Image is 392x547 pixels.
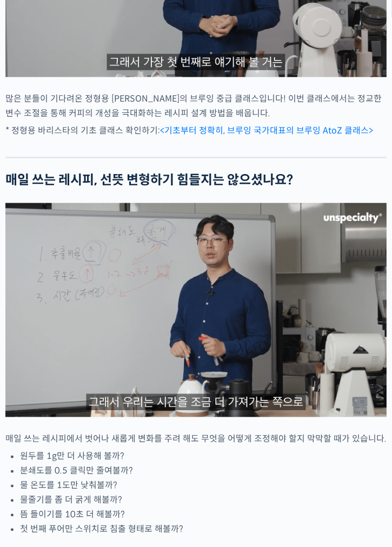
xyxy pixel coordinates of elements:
[99,359,112,368] span: 대화
[20,493,387,508] li: 물줄기를 좀 더 굵게 해볼까?
[71,343,139,370] a: 대화
[5,92,387,121] p: 많은 분들이 기다려온 정형용 [PERSON_NAME]의 브루잉 중급 클래스입니다! 이번 클래스에서는 정교한 변수 조절을 통해 커피의 개성을 극대화하는 레시피 설계 방법을 배웁니다.
[5,173,387,189] h2: 매일 쓰는 레시피, 선뜻 변형하기 힘들지는 않으셨나요?
[20,464,387,478] li: 분쇄도를 0.5 클릭만 줄여볼까?
[20,522,387,537] li: 첫 번째 푸어만 스위치로 침출 형태로 해볼까?
[3,343,71,370] a: 홈
[5,124,387,138] p: * 정형용 바리스타의 기초 클래스 확인하기:
[5,432,387,446] p: 매일 쓰는 레시피에서 벗어나 새롭게 변화를 주려 해도 무엇을 어떻게 조정해야 할지 막막할 때가 있습니다.
[20,478,387,493] li: 물 온도를 1도만 낮춰볼까?
[20,449,387,464] li: 원두를 1g만 더 사용해 볼까?
[34,359,41,368] span: 홈
[20,508,387,522] li: 뜸 들이기를 10초 더 해볼까?
[139,343,208,370] a: 설정
[160,125,373,137] a: <기초부터 정확히, 브루잉 국가대표의 브루잉 AtoZ 클래스>
[167,359,180,368] span: 설정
